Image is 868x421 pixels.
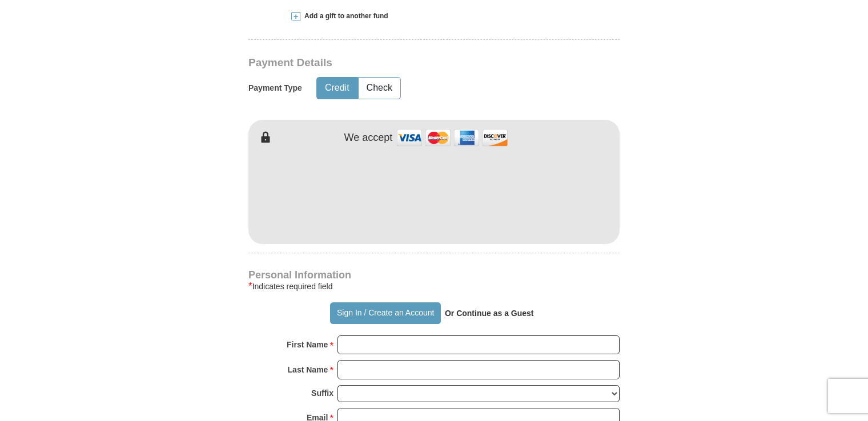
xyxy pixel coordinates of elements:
[248,83,302,93] h5: Payment Type
[311,385,333,401] strong: Suffix
[445,309,534,318] strong: Or Continue as a Guest
[344,132,393,144] h4: We accept
[248,280,620,293] div: Indicates required field
[395,126,509,150] img: credit cards accepted
[330,302,440,324] button: Sign In / Create an Account
[300,11,388,21] span: Add a gift to another fund
[359,78,400,99] button: Check
[287,337,328,353] strong: First Name
[248,270,620,280] h4: Personal Information
[248,56,540,70] h3: Payment Details
[288,362,328,378] strong: Last Name
[317,78,357,99] button: Credit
